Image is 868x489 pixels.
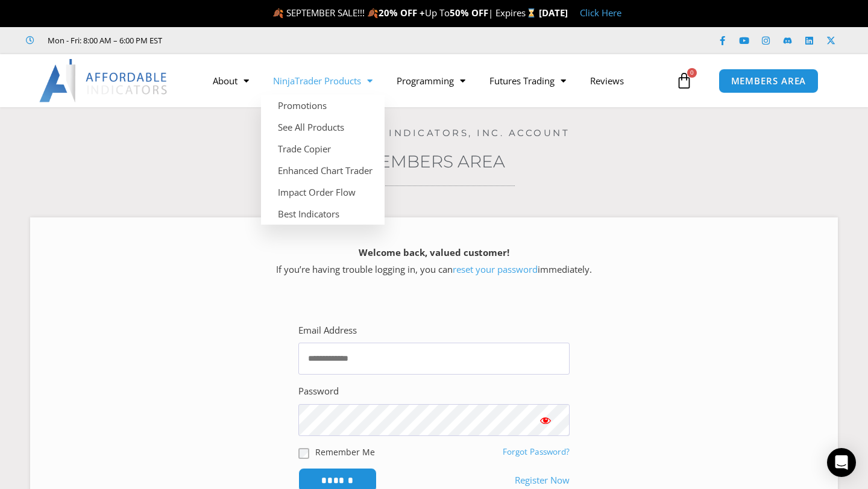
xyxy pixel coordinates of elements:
[385,67,477,95] a: Programming
[450,7,488,19] strong: 50% OFF
[539,7,568,19] strong: [DATE]
[315,446,375,458] label: Remember Me
[298,383,339,400] label: Password
[719,69,819,93] a: MEMBERS AREA
[261,160,385,181] a: Enhanced Chart Trader
[359,246,509,258] strong: Welcome back, valued customer!
[272,7,538,19] span: 🍂 SEPTEMBER SALE!!! 🍂 Up To | Expires
[363,151,505,172] a: Members Area
[45,33,162,48] span: Mon - Fri: 8:00 AM – 6:00 PM EST
[201,67,261,95] a: About
[527,8,536,17] img: ⌛
[580,7,621,19] a: Click Here
[687,68,697,78] span: 0
[827,448,856,477] div: Open Intercom Messenger
[261,95,385,225] ul: NinjaTrader Products
[261,203,385,225] a: Best Indicators
[298,127,570,139] a: Affordable Indicators, Inc. Account
[51,244,817,278] p: If you’re having trouble logging in, you can immediately.
[731,76,807,86] span: MEMBERS AREA
[261,116,385,138] a: See All Products
[521,404,570,436] button: Show password
[503,446,570,457] a: Forgot Password?
[379,7,425,19] strong: 20% OFF +
[179,34,360,46] iframe: Customer reviews powered by Trustpilot
[515,472,570,489] a: Register Now
[658,63,711,98] a: 0
[201,67,673,95] nav: Menu
[261,95,385,116] a: Promotions
[261,181,385,203] a: Impact Order Flow
[578,67,636,95] a: Reviews
[477,67,578,95] a: Futures Trading
[39,59,169,102] img: LogoAI | Affordable Indicators – NinjaTrader
[261,67,385,95] a: NinjaTrader Products
[298,322,357,339] label: Email Address
[261,138,385,160] a: Trade Copier
[453,263,538,275] a: reset your password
